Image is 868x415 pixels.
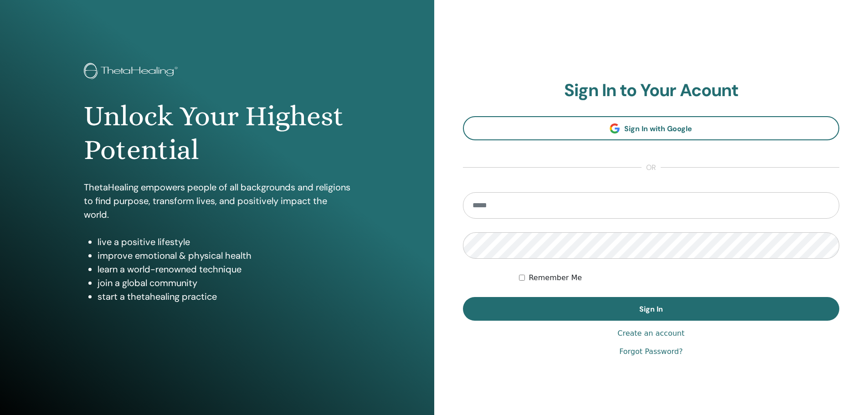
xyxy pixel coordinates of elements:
h2: Sign In to Your Acount [463,80,840,101]
p: ThetaHealing empowers people of all backgrounds and religions to find purpose, transform lives, a... [84,180,350,221]
li: learn a world-renowned technique [98,262,350,276]
a: Sign In with Google [463,116,840,140]
a: Create an account [617,328,684,339]
a: Forgot Password? [619,346,683,357]
li: live a positive lifestyle [98,235,350,249]
span: Sign In [639,304,663,314]
span: Sign In with Google [624,124,692,133]
label: Remember Me [529,272,582,283]
li: join a global community [98,276,350,290]
li: start a thetahealing practice [98,290,350,303]
div: Keep me authenticated indefinitely or until I manually logout [519,272,839,283]
h1: Unlock Your Highest Potential [84,99,350,167]
button: Sign In [463,297,840,321]
span: or [642,162,661,173]
li: improve emotional & physical health [98,249,350,262]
